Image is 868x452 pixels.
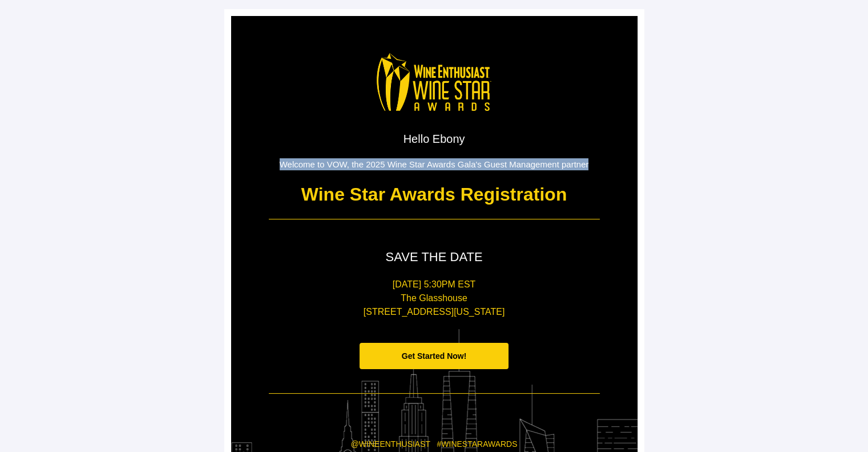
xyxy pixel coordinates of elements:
[269,219,600,219] table: divider
[301,184,567,205] strong: Wine Star Awards Registration
[269,249,600,266] p: SAVE THE DATE
[269,305,600,319] p: [STREET_ADDRESS][US_STATE]
[360,343,508,370] a: Get Started Now!
[269,158,600,170] p: Welcome to VOW, the 2025 Wine Star Awards Gala's Guest Management partner
[269,278,600,291] p: [DATE] 5:30PM EST
[403,133,465,145] span: Hello Ebony
[402,351,467,361] span: Get Started Now!
[269,393,600,394] table: divider
[269,291,600,305] p: The Glasshouse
